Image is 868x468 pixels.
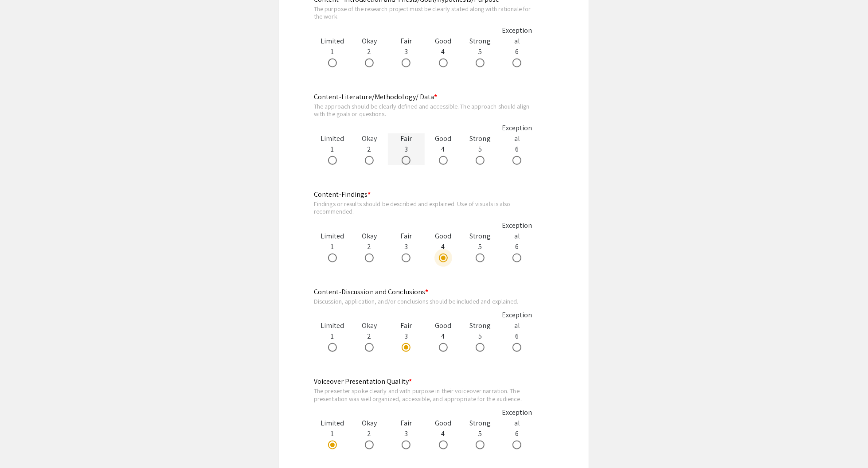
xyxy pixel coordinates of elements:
div: The approach should be clearly defined and accessible. The approach should align with the goals o... [314,102,536,118]
div: Fair [388,231,425,242]
div: Fair [388,133,425,144]
div: The purpose of the research project must be clearly stated along with rationale for the work. [314,5,536,20]
mat-label: Voiceover Presentation Quality [314,377,412,386]
div: 6 [499,407,536,450]
div: Findings or results should be described and explained. Use of visuals is also recommended. [314,200,536,215]
div: Discussion, application, and/or conclusions should be included and explained. [314,297,536,305]
div: 1 [314,320,351,352]
div: Limited [314,418,351,429]
div: 4 [425,36,461,68]
div: 1 [314,133,351,165]
div: Good [425,231,461,242]
div: 1 [314,418,351,450]
div: 3 [388,36,425,68]
div: Strong [461,36,498,47]
div: 6 [499,25,536,68]
div: 3 [388,418,425,450]
div: The presenter spoke clearly and with purpose in their voiceover narration. The presentation was w... [314,387,536,402]
div: Limited [314,133,351,144]
div: Good [425,133,461,144]
div: Fair [388,418,425,429]
div: Exceptional [499,25,536,47]
div: 3 [388,320,425,352]
div: Good [425,418,461,429]
div: Good [425,320,461,331]
div: 4 [425,418,461,450]
mat-label: Content-Literature/Methodology/ Data [314,92,438,101]
div: 2 [351,231,387,263]
div: Exceptional [499,123,536,144]
div: Okay [351,418,387,429]
div: Okay [351,36,387,47]
div: 4 [425,133,461,165]
div: 5 [461,320,498,352]
div: 4 [425,231,461,263]
div: Limited [314,231,351,242]
div: 6 [499,310,536,352]
div: Limited [314,36,351,47]
div: Fair [388,36,425,47]
div: 6 [499,123,536,165]
div: Exceptional [499,407,536,429]
div: 3 [388,231,425,263]
iframe: Chat [7,428,38,461]
div: Exceptional [499,220,536,242]
div: Exceptional [499,310,536,331]
div: 2 [351,418,387,450]
div: Okay [351,231,387,242]
div: 4 [425,320,461,352]
div: Strong [461,320,498,331]
mat-label: Content-Findings [314,190,371,199]
div: 1 [314,36,351,68]
mat-label: Content-Discussion and Conclusions [314,287,429,296]
div: 2 [351,133,387,165]
div: Okay [351,320,387,331]
div: Good [425,36,461,47]
div: Okay [351,133,387,144]
div: Fair [388,320,425,331]
div: 5 [461,36,498,68]
div: 2 [351,320,387,352]
div: 5 [461,418,498,450]
div: 1 [314,231,351,263]
div: 2 [351,36,387,68]
div: Strong [461,133,498,144]
div: Strong [461,418,498,429]
div: Limited [314,320,351,331]
div: 5 [461,133,498,165]
div: Strong [461,231,498,242]
div: 3 [388,133,425,165]
div: 6 [499,220,536,263]
div: 5 [461,231,498,263]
